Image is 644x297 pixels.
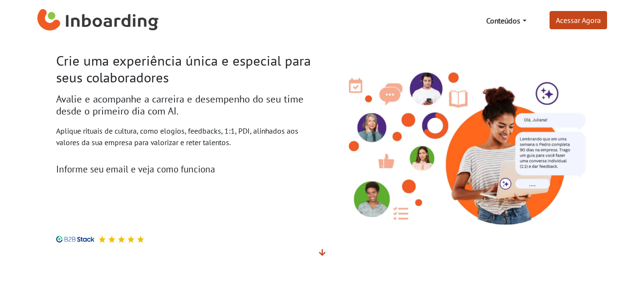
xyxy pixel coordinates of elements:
[319,248,326,257] span: Veja mais detalhes abaixo
[127,236,135,243] img: Avaliação 5 estrelas no B2B Stack
[329,55,588,229] img: Inboarding - Rutuais de Cultura com Inteligência Ariticial. Feedback, conversas 1:1, PDI.
[482,11,530,30] a: Conteúdos
[117,236,125,243] img: Avaliação 5 estrelas no B2B Stack
[56,53,315,86] h1: Crie uma experiência única e especial para seus colaboradores
[98,236,106,243] img: Avaliação 5 estrelas no B2B Stack
[137,236,144,243] img: Avaliação 5 estrelas no B2B Stack
[56,178,292,224] iframe: Form 0
[550,11,607,29] a: Acessar Agora
[108,236,116,243] img: Avaliação 5 estrelas no B2B Stack
[37,4,159,37] a: Inboarding Home Page
[56,125,315,148] p: Aplique rituais de cultura, como elogios, feedbacks, 1:1, PDI, alinhados aos valores da sua empre...
[56,163,315,174] h3: Informe seu email e veja como funciona
[94,236,144,243] div: Avaliação 5 estrelas no B2B Stack
[56,93,315,117] h2: Avalie e acompanhe a carreira e desempenho do seu time desde o primeiro dia com AI.
[56,236,94,243] img: B2B Stack logo
[37,6,159,35] img: Inboarding Home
